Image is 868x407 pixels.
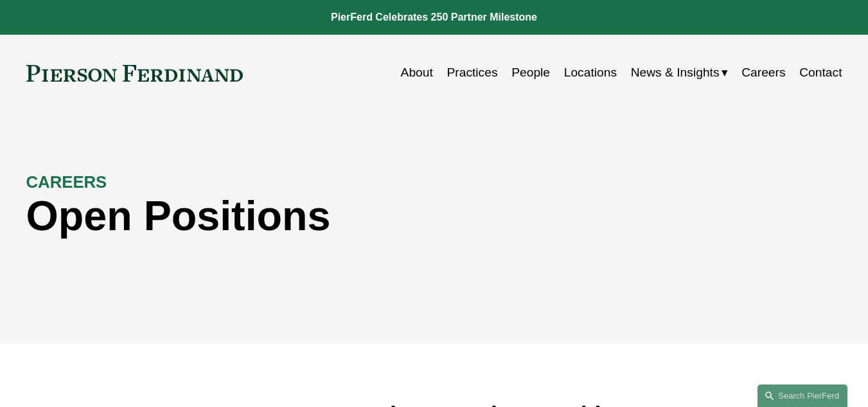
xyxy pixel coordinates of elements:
a: Locations [564,60,617,85]
a: folder dropdown [631,60,728,85]
a: Careers [741,60,785,85]
a: About [401,60,433,85]
strong: CAREERS [26,173,107,191]
span: News & Insights [631,62,720,84]
a: Search this site [757,384,847,407]
a: Practices [447,60,497,85]
a: Contact [799,60,842,85]
a: People [511,60,550,85]
h1: Open Positions [26,192,638,240]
